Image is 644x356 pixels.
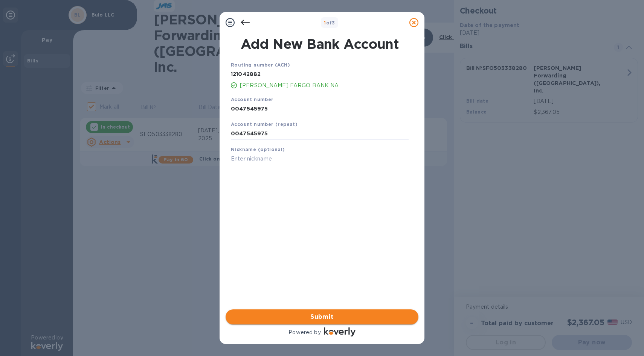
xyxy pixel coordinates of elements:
input: Enter routing number [231,69,409,80]
input: Enter account number [231,128,409,139]
p: [PERSON_NAME] FARGO BANK NA [240,82,409,89]
span: 1 [324,20,326,26]
input: Enter nickname [231,153,409,165]
input: Enter account number [231,103,409,114]
h1: Add New Bank Account [226,36,413,52]
button: Submit [226,309,418,324]
p: Powered by [288,329,320,336]
b: Routing number (ACH) [231,62,290,68]
b: Account number [231,97,274,102]
img: Logo [324,327,356,336]
b: Nickname (optional) [231,147,285,152]
b: of 3 [324,20,335,26]
span: Submit [232,312,412,321]
b: Account number (repeat) [231,121,298,127]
